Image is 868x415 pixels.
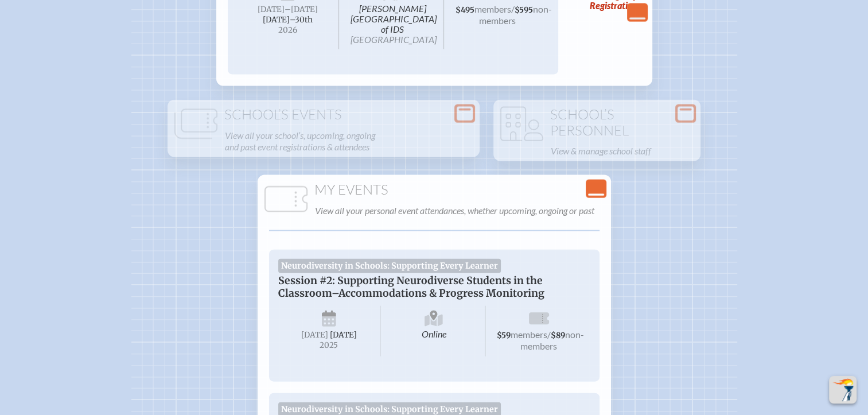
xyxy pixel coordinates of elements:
h1: My Events [262,182,606,198]
h1: School’s Personnel [498,107,696,138]
span: Session #2: Supporting Neurodiverse Students in the Classroom–Accommodations & Progress Monitoring [278,274,544,300]
span: members [474,3,511,14]
span: Online [383,306,485,356]
span: $495 [456,5,474,15]
span: 2026 [246,26,330,34]
span: non-members [520,329,584,351]
span: [DATE] [301,330,328,340]
span: –[DATE] [285,5,318,14]
span: 2025 [287,341,371,350]
span: Neurodiversity in Schools: Supporting Every Learner [278,259,501,273]
p: View all your personal event attendances, whether upcoming, ongoing or past [315,203,604,219]
span: non-members [479,3,552,26]
span: [DATE]–⁠30th [263,15,313,25]
span: [DATE] [330,330,357,340]
img: To the top [831,378,854,401]
span: [GEOGRAPHIC_DATA] [351,34,437,45]
span: $59 [497,331,511,340]
span: $595 [515,5,533,15]
span: [DATE] [258,5,285,14]
span: / [511,3,515,14]
p: View & manage school staff [551,143,694,159]
button: Scroll Top [829,376,857,404]
p: View all your school’s, upcoming, ongoing and past event registrations & attendees [225,127,473,155]
h1: School’s Events [172,107,475,123]
span: members [511,329,547,340]
span: $89 [551,331,565,340]
span: / [547,329,551,340]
